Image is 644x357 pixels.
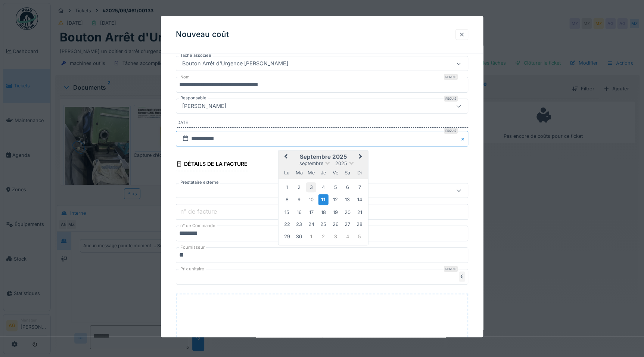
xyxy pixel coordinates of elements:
div: lundi [282,168,292,178]
div: Requis [444,128,458,134]
div: Choose mercredi 24 septembre 2025 [306,219,316,229]
div: Choose dimanche 28 septembre 2025 [355,219,365,229]
div: Month septembre, 2025 [281,181,365,242]
label: Fournisseur [179,244,206,251]
span: septembre [299,161,323,166]
div: Choose lundi 15 septembre 2025 [282,207,292,217]
div: Choose samedi 20 septembre 2025 [342,207,352,217]
div: Requis [444,74,458,80]
label: Date [177,119,468,128]
div: Choose vendredi 19 septembre 2025 [330,207,340,217]
div: Choose mardi 30 septembre 2025 [294,232,304,242]
label: Prestataire externe [179,179,220,186]
div: Requis [444,96,458,102]
label: n° de Commande [179,223,217,229]
div: Choose lundi 8 septembre 2025 [282,195,292,205]
div: Choose mardi 23 septembre 2025 [294,219,304,229]
div: Choose dimanche 21 septembre 2025 [355,207,365,217]
div: Choose vendredi 3 octobre 2025 [330,232,340,242]
label: Prix unitaire [179,266,206,272]
div: Choose jeudi 18 septembre 2025 [318,207,328,217]
div: Choose mercredi 3 septembre 2025 [306,182,316,192]
div: Choose mercredi 10 septembre 2025 [306,195,316,205]
div: Choose mardi 9 septembre 2025 [294,195,304,205]
div: Requis [444,266,458,272]
div: € [459,271,465,282]
div: Choose lundi 1 septembre 2025 [282,182,292,192]
h2: septembre 2025 [279,153,368,160]
label: Responsable [179,95,208,101]
div: Choose vendredi 5 septembre 2025 [330,182,340,192]
div: Choose mardi 2 septembre 2025 [294,182,304,192]
div: Bouton Arrêt d'Urgence [PERSON_NAME] [179,59,291,68]
label: n° de facture [179,207,218,216]
div: Choose dimanche 5 octobre 2025 [355,232,365,242]
div: Choose vendredi 26 septembre 2025 [330,219,340,229]
div: mercredi [306,168,316,178]
div: Détails de la facture [176,158,248,171]
div: vendredi [330,168,340,178]
div: Choose lundi 22 septembre 2025 [282,219,292,229]
div: Choose mercredi 1 octobre 2025 [306,232,316,242]
div: Choose jeudi 11 septembre 2025 [318,194,328,205]
div: dimanche [355,168,365,178]
div: [PERSON_NAME] [179,102,229,110]
div: Choose jeudi 2 octobre 2025 [318,232,328,242]
button: Next Month [355,151,367,163]
div: Choose dimanche 14 septembre 2025 [355,195,365,205]
div: Choose samedi 13 septembre 2025 [342,195,352,205]
div: Choose mardi 16 septembre 2025 [294,207,304,217]
div: Choose jeudi 4 septembre 2025 [318,182,328,192]
button: Previous Month [279,151,291,163]
span: 2025 [335,161,347,166]
div: Choose mercredi 17 septembre 2025 [306,207,316,217]
div: Choose vendredi 12 septembre 2025 [330,195,340,205]
div: Choose jeudi 25 septembre 2025 [318,219,328,229]
div: Choose samedi 4 octobre 2025 [342,232,352,242]
h3: Nouveau coût [176,30,229,39]
label: Tâche associée [179,52,213,59]
div: samedi [342,168,352,178]
div: mardi [294,168,304,178]
div: Choose dimanche 7 septembre 2025 [355,182,365,192]
label: Nom [179,74,191,80]
div: Choose lundi 29 septembre 2025 [282,232,292,242]
div: Choose samedi 27 septembre 2025 [342,219,352,229]
button: Close [460,131,468,146]
div: Choose samedi 6 septembre 2025 [342,182,352,192]
div: jeudi [318,168,328,178]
